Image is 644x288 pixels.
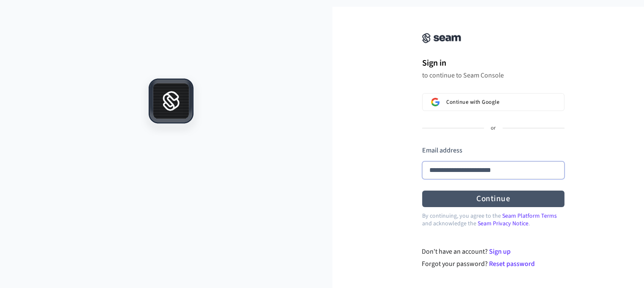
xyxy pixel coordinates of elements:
button: Continue [422,191,564,207]
p: By continuing, you agree to the and acknowledge the . [422,212,564,227]
a: Sign up [489,247,511,256]
img: Sign in with Google [431,98,439,106]
h1: Sign in [422,57,564,69]
div: Don't have an account? [422,246,564,257]
p: to continue to Seam Console [422,71,564,80]
a: Reset password [489,259,535,269]
label: Email address [422,146,462,155]
a: Seam Platform Terms [502,212,557,220]
p: or [491,125,496,132]
div: Forgot your password? [422,259,564,269]
button: Sign in with GoogleContinue with Google [422,93,564,111]
span: Continue with Google [446,99,499,105]
img: Seam Console [422,33,461,43]
a: Seam Privacy Notice [478,219,528,228]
